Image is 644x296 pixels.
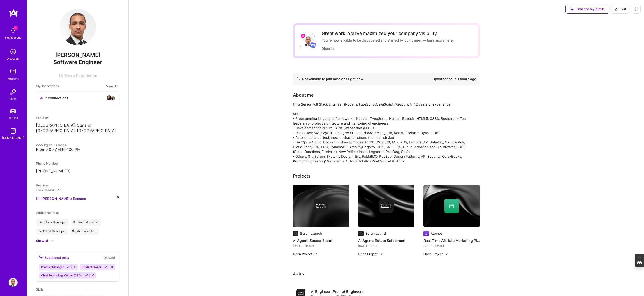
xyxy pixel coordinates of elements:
[102,255,116,260] button: Discard
[2,135,24,140] div: [DOMAIN_NAME]
[445,252,448,256] img: arrow-right
[296,76,364,82] div: Unavailable to join missions right now.
[10,96,17,101] div: Invite
[71,219,101,226] div: Software Architect
[310,42,316,48] img: Discord logo
[565,5,609,14] button: Enhance my profile
[9,9,18,17] img: logo
[36,143,66,147] span: Working hours range
[5,35,21,40] div: Notifications
[36,196,86,201] a: [PERSON_NAME]'s Resume
[36,287,43,291] span: Skills
[36,91,119,106] button: 2 connectionsavataravatar
[311,289,363,294] h4: AI Engineer (Prompt Engineer)
[36,123,119,134] p: [GEOGRAPHIC_DATA], State of [GEOGRAPHIC_DATA], [GEOGRAPHIC_DATA]
[84,274,88,277] i: Accept
[110,265,114,269] i: Reject
[9,278,18,287] img: User Avatar
[36,219,69,226] div: Full-Stack Developer
[39,256,43,259] i: icon SuggestedTeams
[14,26,18,30] span: 1
[70,228,99,235] div: Solution Architect
[423,238,480,243] h4: Real-Time Affiliate Marketing Platform
[432,76,476,82] div: Updated about 9 hours ago
[110,95,116,101] img: avatar
[117,196,119,198] i: icon Close
[36,83,59,89] span: My Connections
[423,231,429,236] img: Company logo
[301,34,306,38] img: Lyft logo
[60,9,96,45] img: User Avatar
[293,252,318,256] button: Open Project
[303,35,314,46] img: User Avatar
[36,52,119,58] span: [PERSON_NAME]
[431,231,443,236] div: Atomos
[358,185,414,227] img: cover
[293,271,480,276] h3: Jobs
[36,211,59,215] span: Additional Roles
[611,5,630,14] button: Edit
[358,231,364,236] img: Company logo
[358,238,414,243] h4: AI Agent: Estate Settlement
[7,278,19,287] a: User Avatar
[9,126,18,135] img: guide book
[36,187,119,192] div: Last uploaded: [DATE]
[293,243,349,248] div: [DATE] - Present
[570,7,605,11] span: Enhance my profile
[36,197,40,200] img: Resume
[41,274,82,277] span: Chief Technology Officer (CTO)
[64,73,97,78] span: Years Experience
[379,252,383,256] img: arrow-right
[9,47,18,56] img: discovery
[36,238,48,243] div: Show all
[53,59,102,65] span: Software Engineer
[91,274,94,277] i: Reject
[296,77,300,81] img: Availability
[379,199,394,213] img: Company logo
[293,238,349,243] h4: AI Agent: Soccer Scout
[82,265,101,269] span: Product Owner
[570,7,574,11] i: icon SuggestedTeams
[36,162,58,165] span: Phone Number
[423,252,448,256] button: Open Project
[9,87,18,96] img: Invite
[300,231,322,236] div: ScrumLaunch
[293,185,349,227] img: cover
[314,252,318,256] img: arrow-right
[322,31,454,36] div: Great work! You’ve maximized your company visibility.
[9,115,18,120] div: Tokens
[66,265,70,269] i: Accept
[36,115,119,120] div: Location
[423,243,480,248] div: [DATE] - [DATE]
[40,96,43,100] i: icon Collaborator
[9,26,18,35] img: bell
[314,199,328,213] img: Company logo
[107,95,112,101] img: avatar
[358,252,383,256] button: Open Project
[293,173,311,179] div: Projects
[105,83,119,89] button: View All
[293,231,298,236] img: Company logo
[322,46,334,51] button: Dismiss
[423,185,480,227] img: cover
[36,228,68,235] div: Back-End Developer
[36,183,48,187] span: Resume
[39,255,69,260] div: Suggested roles
[36,147,119,152] div: From 9:00 AM to 7:00 PM
[59,73,63,78] span: 13
[8,76,19,81] div: Missions
[41,265,64,269] span: Product Manager
[36,169,119,174] p: [PHONE_NUMBER]
[322,38,454,43] div: You’re now eligible to be discovered and starred by companies — learn more .
[104,265,107,269] i: Accept
[10,109,16,113] img: tokens
[9,67,18,76] img: teamwork
[615,7,626,11] span: Edit
[7,56,20,61] div: Discovery
[445,38,453,42] a: here
[358,243,414,248] div: [DATE] - [DATE]
[45,96,68,100] span: 2 connections
[293,102,473,164] div: I'm a Senior Full Stack Engineer (Node.js/TypeScript/JavaScript//React) with 12 years of experien...
[73,265,76,269] i: Reject
[365,231,387,236] div: ScrumLaunch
